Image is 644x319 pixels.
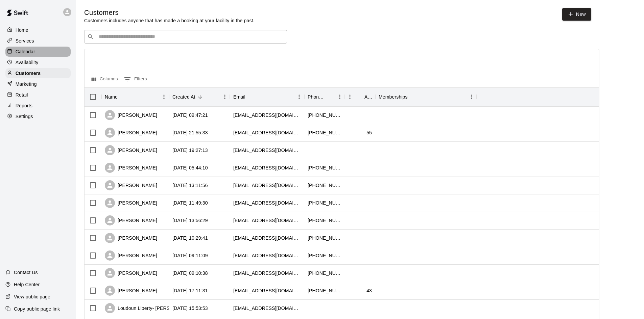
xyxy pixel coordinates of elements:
[233,287,301,294] div: jaye.jahzier@malldrops.com
[366,287,372,294] div: 43
[84,30,287,44] div: Search customers by name or email
[308,129,341,136] div: +14062609692
[308,112,341,118] div: +15717628485
[233,182,301,189] div: tmschlatter@yahoo.com
[172,252,208,259] div: 2025-09-12 09:11:09
[5,57,71,68] a: Availability
[308,87,325,106] div: Phone Number
[408,92,417,102] button: Sort
[105,215,157,225] div: [PERSON_NAME]
[14,269,38,276] p: Contact Us
[172,129,208,136] div: 2025-09-16 21:55:33
[172,287,208,294] div: 2025-09-11 17:11:31
[105,110,157,120] div: [PERSON_NAME]
[220,92,230,102] button: Menu
[105,198,157,208] div: [PERSON_NAME]
[366,129,372,136] div: 55
[5,36,71,46] a: Services
[105,163,157,173] div: [PERSON_NAME]
[233,87,245,106] div: Email
[84,17,255,24] p: Customers includes anyone that has made a booking at your facility in the past.
[14,293,50,300] p: View public page
[90,74,120,85] button: Select columns
[172,200,208,206] div: 2025-09-14 11:49:30
[105,268,157,278] div: [PERSON_NAME]
[105,286,157,296] div: [PERSON_NAME]
[5,90,71,100] a: Retail
[16,91,28,98] p: Retail
[308,200,341,206] div: +14109259681
[233,112,301,118] div: katestoner80@gmail.com
[16,70,41,77] p: Customers
[304,87,345,106] div: Phone Number
[308,287,341,294] div: +201010525541
[172,305,208,312] div: 2025-09-10 15:53:53
[294,92,304,102] button: Menu
[105,303,195,313] div: Loudoun Liberty- [PERSON_NAME]
[84,8,255,17] h5: Customers
[308,270,341,276] div: +17176582964
[335,92,345,102] button: Menu
[233,305,301,312] div: s_lucci@icloud.com
[364,87,372,106] div: Age
[5,111,71,122] a: Settings
[105,87,118,106] div: Name
[172,87,195,106] div: Created At
[118,92,127,102] button: Sort
[14,281,40,288] p: Help Center
[233,200,301,206] div: rtkennedylaw@gmail.com
[172,235,208,241] div: 2025-09-12 10:29:41
[5,101,71,111] a: Reports
[16,81,37,87] p: Marketing
[16,102,32,109] p: Reports
[122,74,149,85] button: Show filters
[233,252,301,259] div: ereyes-97@outlook.com
[105,145,157,155] div: [PERSON_NAME]
[467,92,477,102] button: Menu
[16,27,28,33] p: Home
[16,59,39,66] p: Availability
[5,47,71,57] a: Calendar
[345,92,355,102] button: Menu
[308,235,341,241] div: +15714226017
[5,79,71,89] a: Marketing
[101,87,169,106] div: Name
[308,217,341,224] div: +18178461258
[562,8,591,21] a: New
[172,164,208,171] div: 2025-09-16 05:44:10
[5,68,71,78] a: Customers
[375,87,477,106] div: Memberships
[308,252,341,259] div: +17032311951
[16,113,33,120] p: Settings
[245,92,255,102] button: Sort
[169,87,230,106] div: Created At
[172,270,208,276] div: 2025-09-12 09:10:38
[308,182,341,189] div: +12603854958
[345,87,375,106] div: Age
[14,305,60,312] p: Copy public page link
[233,129,301,136] div: scottalankoller2019@gmail.com
[195,92,205,102] button: Sort
[105,128,157,138] div: [PERSON_NAME]
[5,25,71,35] a: Home
[172,217,208,224] div: 2025-09-12 13:56:29
[233,147,301,154] div: vamckennas@gmail.com
[172,147,208,154] div: 2025-09-16 19:27:13
[325,92,335,102] button: Sort
[355,92,364,102] button: Sort
[233,164,301,171] div: infernomoore9776@outlook.com
[172,112,208,118] div: 2025-09-17 09:47:21
[233,235,301,241] div: farrahkielhorn@gmail.com
[105,233,157,243] div: [PERSON_NAME]
[308,164,341,171] div: +18142791929
[172,182,208,189] div: 2025-09-14 13:11:56
[105,180,157,190] div: [PERSON_NAME]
